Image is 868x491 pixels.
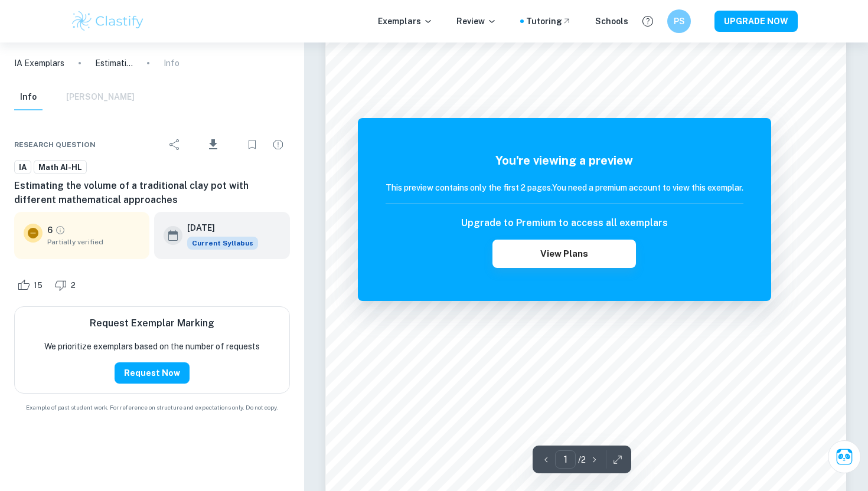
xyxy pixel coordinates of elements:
button: Info [14,84,43,110]
a: Grade partially verified [55,225,66,235]
p: / 2 [578,453,586,466]
span: Example of past student work. For reference on structure and expectations only. Do not copy. [14,403,290,412]
div: Download [189,129,238,160]
h6: Estimating the volume of a traditional clay pot with different mathematical approaches [14,179,290,207]
h6: [DATE] [187,221,249,234]
p: Info [164,57,180,70]
div: Report issue [266,133,290,156]
div: Share [163,133,187,156]
a: IA Exemplars [14,57,64,70]
span: Math AI-HL [34,162,86,174]
p: Review [456,15,497,28]
a: Tutoring [526,15,572,28]
p: 6 [47,224,53,237]
p: Estimating the volume of a traditional clay pot with different mathematical approaches [95,57,133,70]
button: UPGRADE NOW [714,11,798,32]
h6: Request Exemplar Marking [90,316,214,330]
button: Help and Feedback [638,11,658,31]
div: Like [14,276,49,294]
span: 2 [64,280,82,292]
a: IA [14,160,31,175]
h5: You're viewing a preview [386,152,743,169]
div: Dislike [51,276,82,294]
button: Request Now [115,362,190,384]
span: Research question [14,139,96,150]
h6: Upgrade to Premium to access all exemplars [461,216,668,230]
button: Ask Clai [828,440,861,473]
span: 15 [27,280,49,292]
h6: This preview contains only the first 2 pages. You need a premium account to view this exemplar. [386,181,743,194]
span: Current Syllabus [187,237,258,250]
a: Schools [595,15,628,28]
h6: PS [673,15,686,28]
span: IA [15,162,31,174]
button: View Plans [492,240,635,268]
div: This exemplar is based on the current syllabus. Feel free to refer to it for inspiration/ideas wh... [187,237,258,250]
p: We prioritize exemplars based on the number of requests [44,340,260,353]
span: Partially verified [47,237,140,247]
p: Exemplars [378,15,433,28]
div: Bookmark [240,133,264,156]
a: Math AI-HL [34,160,87,175]
img: Clastify logo [70,9,145,33]
button: PS [667,9,691,33]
